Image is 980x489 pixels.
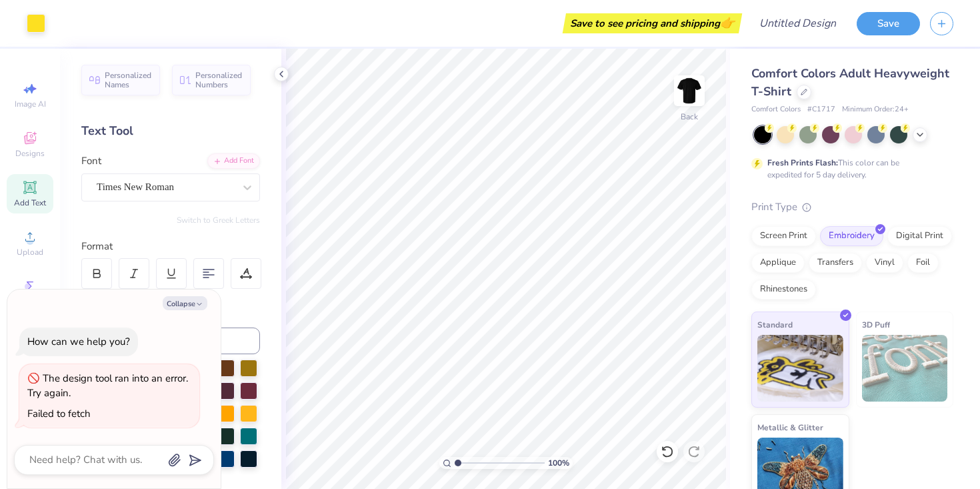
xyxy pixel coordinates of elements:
[27,407,91,420] div: Failed to fetch
[751,226,816,246] div: Screen Print
[820,226,883,246] div: Embroidery
[15,148,45,159] span: Designs
[857,12,920,35] button: Save
[749,10,847,37] input: Untitled Design
[887,226,952,246] div: Digital Print
[751,104,801,115] span: Comfort Colors
[757,420,823,434] span: Metallic & Glitter
[566,13,739,33] div: Save to see pricing and shipping
[807,104,835,115] span: # C1717
[751,280,816,300] div: Rhinestones
[81,153,101,169] label: Font
[757,318,793,332] span: Standard
[14,197,46,208] span: Add Text
[862,318,890,332] span: 3D Puff
[767,157,931,181] div: This color can be expedited for 5 day delivery.
[809,253,862,273] div: Transfers
[751,253,805,273] div: Applique
[862,335,948,402] img: 3D Puff
[27,372,188,400] div: The design tool ran into an error. Try again.
[105,71,152,89] span: Personalized Names
[163,296,207,310] button: Collapse
[767,157,838,168] strong: Fresh Prints Flash:
[15,99,46,109] span: Image AI
[81,122,260,140] div: Text Tool
[17,247,43,258] span: Upload
[842,104,909,115] span: Minimum Order: 24 +
[676,77,703,104] img: Back
[207,153,260,169] div: Add Font
[751,65,949,99] span: Comfort Colors Adult Heavyweight T-Shirt
[907,253,939,273] div: Foil
[548,457,569,469] span: 100 %
[757,335,843,402] img: Standard
[751,199,953,215] div: Print Type
[866,253,903,273] div: Vinyl
[195,71,243,89] span: Personalized Numbers
[177,215,260,225] button: Switch to Greek Letters
[27,335,130,348] div: How can we help you?
[720,15,735,31] span: 👉
[81,239,261,254] div: Format
[681,111,698,123] div: Back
